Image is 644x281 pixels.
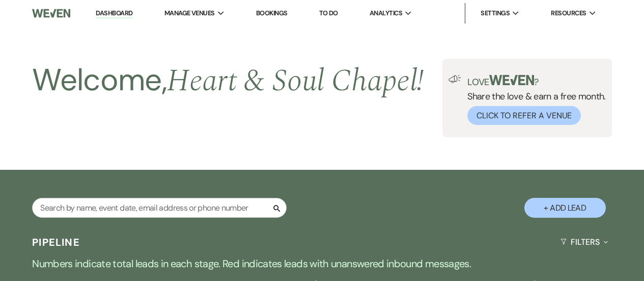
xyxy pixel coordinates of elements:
[467,106,581,125] button: Click to Refer a Venue
[449,75,461,83] img: loud-speaker-illustration.svg
[461,75,606,125] div: Share the love & earn a free month.
[32,59,424,103] h2: Welcome,
[164,8,215,18] span: Manage Venues
[32,235,80,249] h3: Pipeline
[524,198,606,218] button: + Add Lead
[551,8,586,18] span: Resources
[319,9,338,17] a: To Do
[96,9,132,18] a: Dashboard
[556,228,612,256] button: Filters
[467,75,606,87] p: Love ?
[481,8,510,18] span: Settings
[167,58,424,105] span: Heart & Soul Chapel !
[370,8,402,18] span: Analytics
[32,3,70,24] img: Weven Logo
[32,198,287,218] input: Search by name, event date, email address or phone number
[256,9,288,17] a: Bookings
[489,75,535,85] img: weven-logo-green.svg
